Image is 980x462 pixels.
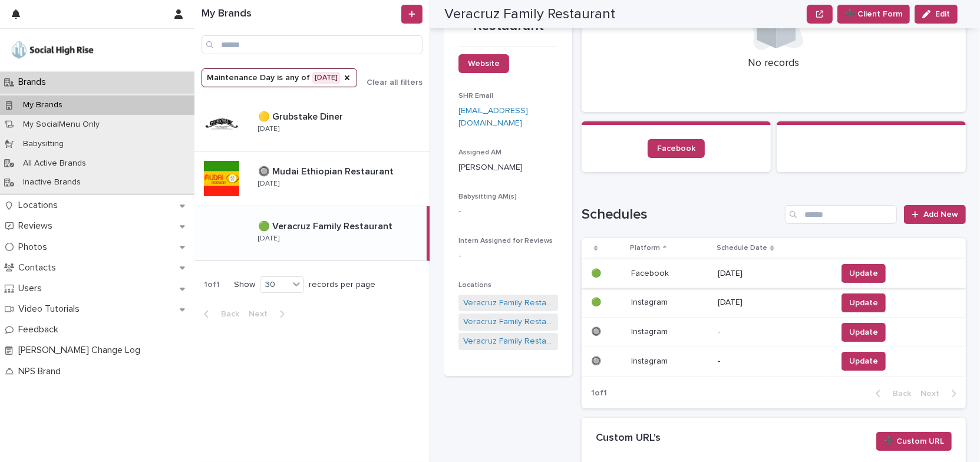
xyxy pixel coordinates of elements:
[14,366,70,377] p: NPS Brand
[458,93,493,100] span: SHR Email
[923,210,958,219] span: Add New
[214,310,239,318] span: Back
[458,237,553,245] span: Intern Assigned for Reviews
[648,139,705,158] a: Facebook
[458,250,558,262] p: -
[845,8,902,20] span: ➕ Client Form
[582,346,966,376] tr: 🔘🔘 InstagramInstagram -Update
[458,282,491,289] span: Locations
[14,345,150,356] p: [PERSON_NAME] Change Log
[258,219,395,232] p: 🟢 Veracruz Family Restaurant
[582,379,616,408] p: 1 of 1
[631,325,670,337] p: Instagram
[357,78,423,87] button: Clear all filters
[458,193,517,200] span: Babysitting AM(s)
[591,354,603,367] p: 🔘
[657,144,695,153] span: Facebook
[258,180,279,188] p: [DATE]
[202,35,423,54] input: Search
[582,288,966,318] tr: 🟢🟢 InstagramInstagram [DATE]Update
[194,309,244,319] button: Back
[14,77,55,88] p: Brands
[718,298,827,308] p: [DATE]
[14,100,72,110] p: My Brands
[14,283,51,294] p: Users
[866,388,916,399] button: Back
[842,264,886,283] button: Update
[631,266,671,279] p: Facebook
[718,269,827,279] p: [DATE]
[904,205,966,224] a: Add New
[935,10,950,18] span: Edit
[9,38,95,62] img: o5DnuTxEQV6sW9jFYBBf
[717,242,767,255] p: Schedule Date
[468,60,500,68] span: Website
[258,164,396,177] p: 🔘 Mudai Ethiopian Restaurant
[458,54,509,73] a: Website
[582,206,780,223] h1: Schedules
[14,262,65,273] p: Contacts
[14,324,68,335] p: Feedback
[785,205,897,224] input: Search
[591,295,603,308] p: 🟢
[258,125,279,133] p: [DATE]
[14,177,90,187] p: Inactive Brands
[849,355,878,367] span: Update
[14,220,62,232] p: Reviews
[591,325,603,337] p: 🔘
[309,280,375,290] p: records per page
[194,270,229,299] p: 1 of 1
[258,109,345,123] p: 🟡 Grubstake Diner
[14,200,67,211] p: Locations
[463,297,553,309] a: Veracruz Family Restaurant - [GEOGRAPHIC_DATA]
[842,293,886,312] button: Update
[14,120,109,130] p: My SocialMenu Only
[631,354,670,367] p: Instagram
[14,139,73,149] p: Babysitting
[14,159,95,169] p: All Active Brands
[631,295,670,308] p: Instagram
[849,268,878,279] span: Update
[837,5,910,24] button: ➕ Client Form
[234,280,255,290] p: Show
[718,327,827,337] p: -
[591,266,603,279] p: 🟢
[458,206,558,218] p: -
[258,235,279,243] p: [DATE]
[886,390,911,398] span: Back
[916,388,966,399] button: Next
[582,259,966,288] tr: 🟢🟢 FacebookFacebook [DATE]Update
[884,435,944,447] span: ➕ Custom URL
[842,352,886,371] button: Update
[367,78,423,87] span: Clear all filters
[194,151,430,206] a: 🔘 Mudai Ethiopian Restaurant🔘 Mudai Ethiopian Restaurant [DATE]
[596,432,661,445] h2: Custom URL's
[444,6,615,23] h2: Veracruz Family Restaurant
[876,432,952,451] button: ➕ Custom URL
[718,357,827,367] p: -
[244,309,294,319] button: Next
[194,206,430,261] a: 🟢 Veracruz Family Restaurant🟢 Veracruz Family Restaurant [DATE]
[849,326,878,338] span: Update
[463,316,553,328] a: Veracruz Family Restaurant - [GEOGRAPHIC_DATA]
[458,161,558,174] p: [PERSON_NAME]
[849,297,878,309] span: Update
[458,149,501,156] span: Assigned AM
[630,242,660,255] p: Platform
[920,390,946,398] span: Next
[194,97,430,151] a: 🟡 Grubstake Diner🟡 Grubstake Diner [DATE]
[202,68,357,87] button: Maintenance Day
[14,242,57,253] p: Photos
[260,279,289,291] div: 30
[463,335,553,348] a: Veracruz Family Restaurant - [GEOGRAPHIC_DATA]
[596,57,952,70] p: No records
[458,107,528,127] a: [EMAIL_ADDRESS][DOMAIN_NAME]
[202,8,399,21] h1: My Brands
[582,318,966,347] tr: 🔘🔘 InstagramInstagram -Update
[249,310,275,318] span: Next
[915,5,958,24] button: Edit
[842,323,886,342] button: Update
[14,303,89,315] p: Video Tutorials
